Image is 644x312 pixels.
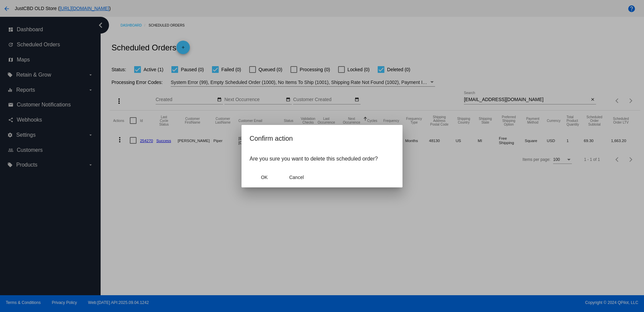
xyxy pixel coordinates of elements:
span: Cancel [289,175,304,180]
button: Close dialog [282,171,311,183]
h2: Confirm action [250,133,394,144]
p: Are you sure you want to delete this scheduled order? [250,156,394,162]
button: Close dialog [250,171,279,183]
span: OK [261,175,268,180]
